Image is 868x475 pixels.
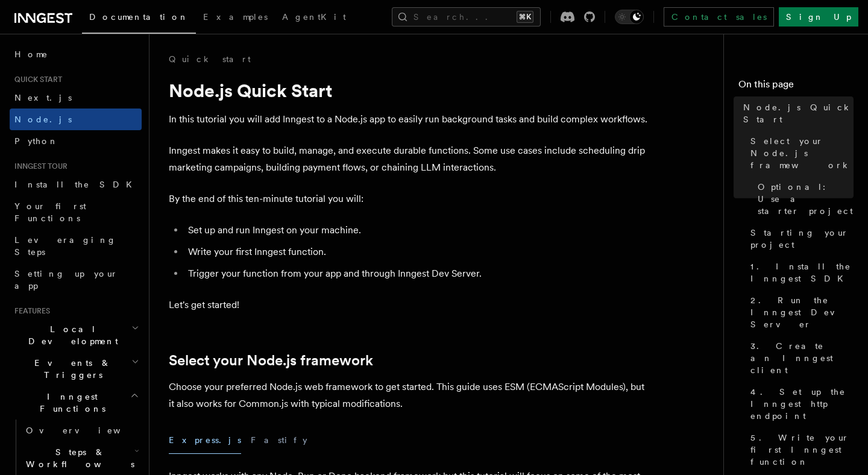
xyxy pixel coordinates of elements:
button: Local Development [10,318,142,352]
a: Node.js [10,109,142,130]
h1: Node.js Quick Start [169,80,651,101]
span: Documentation [89,12,189,22]
span: Overview [26,426,150,435]
a: AgentKit [275,4,353,33]
a: 4. Set up the Inngest http endpoint [746,381,854,427]
kbd: ⌘K [517,11,533,23]
span: 2. Run the Inngest Dev Server [750,294,854,330]
a: Overview [21,420,142,441]
span: Inngest tour [10,162,68,171]
a: Python [10,130,142,152]
a: 1. Install the Inngest SDK [746,256,854,289]
a: 2. Run the Inngest Dev Server [746,289,854,335]
button: Express.js [169,427,241,454]
p: Inngest makes it easy to build, manage, and execute durable functions. Some use cases include sch... [169,142,651,176]
a: Sign Up [779,7,858,27]
span: 1. Install the Inngest SDK [750,260,854,285]
a: Next.js [10,87,142,109]
span: Home [14,48,48,60]
span: Next.js [14,93,72,102]
span: Node.js Quick Start [743,101,854,125]
a: Install the SDK [10,174,142,195]
span: Optional: Use a starter project [758,181,854,217]
span: Python [14,136,58,146]
span: Node.js [14,115,72,124]
a: Optional: Use a starter project [753,176,854,222]
span: Select your Node.js framework [750,135,854,171]
h4: On this page [738,77,854,96]
p: Let's get started! [169,297,651,313]
p: In this tutorial you will add Inngest to a Node.js app to easily run background tasks and build c... [169,111,651,128]
li: Set up and run Inngest on your machine. [184,222,651,239]
span: Your first Functions [14,201,86,223]
span: 5. Write your first Inngest function [750,432,854,468]
p: Choose your preferred Node.js web framework to get started. This guide uses ESM (ECMAScript Modul... [169,379,651,412]
a: Your first Functions [10,195,142,229]
a: Home [10,43,142,65]
button: Fastify [251,427,307,454]
span: Steps & Workflows [21,446,134,470]
a: Setting up your app [10,263,142,297]
span: AgentKit [282,12,346,22]
span: 3. Create an Inngest client [750,340,854,376]
button: Events & Triggers [10,352,142,386]
a: Starting your project [746,222,854,256]
button: Toggle dark mode [615,10,644,24]
a: Select your Node.js framework [746,130,854,176]
span: Starting your project [750,227,854,251]
span: Examples [203,12,268,22]
a: 3. Create an Inngest client [746,335,854,381]
span: Setting up your app [14,269,118,291]
span: Install the SDK [14,180,139,189]
span: Inngest Functions [10,391,130,415]
span: Local Development [10,323,131,347]
a: Examples [196,4,275,33]
p: By the end of this ten-minute tutorial you will: [169,190,651,207]
span: Events & Triggers [10,357,131,381]
a: Documentation [82,4,196,34]
li: Write your first Inngest function. [184,244,651,260]
li: Trigger your function from your app and through Inngest Dev Server. [184,265,651,282]
button: Search...⌘K [392,7,541,27]
span: Leveraging Steps [14,235,116,257]
a: Leveraging Steps [10,229,142,263]
span: Features [10,306,50,316]
a: 5. Write your first Inngest function [746,427,854,473]
button: Steps & Workflows [21,441,142,475]
a: Contact sales [664,7,774,27]
button: Inngest Functions [10,386,142,420]
a: Node.js Quick Start [738,96,854,130]
a: Quick start [169,53,251,65]
span: 4. Set up the Inngest http endpoint [750,386,854,422]
a: Select your Node.js framework [169,352,373,369]
span: Quick start [10,75,62,84]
